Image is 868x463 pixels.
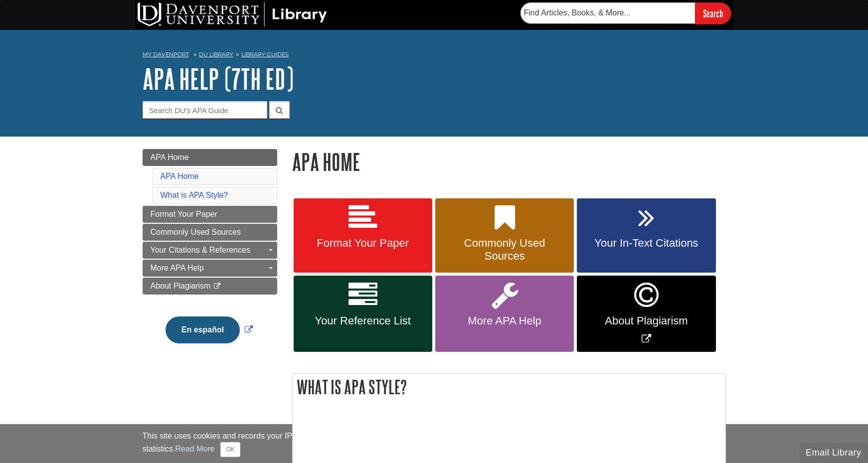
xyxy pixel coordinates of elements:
a: Your In-Text Citations [577,198,715,273]
a: DU Library [199,51,233,58]
a: Link opens in new window [577,276,715,352]
span: More APA Help [443,314,566,327]
span: About Plagiarism [584,314,708,327]
a: APA Help (7th Ed) [143,63,294,94]
input: Search DU's APA Guide [143,101,267,119]
a: Commonly Used Sources [435,198,574,273]
span: Format Your Paper [151,210,217,218]
h1: APA Home [292,149,726,174]
a: APA Home [143,149,277,166]
h2: What is APA Style? [293,374,725,400]
a: Library Guides [241,51,289,58]
a: Format Your Paper [294,198,432,273]
a: Format Your Paper [143,206,277,223]
input: Find Articles, Books, & More... [521,2,695,23]
span: Your Citations & References [151,246,250,254]
a: Your Citations & References [143,242,277,259]
a: About Plagiarism [143,278,277,295]
span: Format Your Paper [301,237,425,250]
a: My Davenport [143,50,189,59]
img: DU Library [138,2,327,26]
input: Search [695,2,731,24]
a: Your Reference List [294,276,432,352]
button: En español [166,316,240,343]
nav: breadcrumb [143,48,726,64]
i: This link opens in a new window [213,283,221,290]
a: Read More [175,445,214,453]
a: What is APA Style? [161,191,228,199]
button: Email Library [799,443,868,463]
form: Searches DU Library's articles, books, and more [521,2,731,24]
a: APA Home [161,172,199,180]
span: APA Home [151,153,189,161]
span: Commonly Used Sources [443,237,566,263]
span: Your Reference List [301,314,425,327]
span: Your In-Text Citations [584,237,708,250]
div: Guide Page Menu [143,149,277,360]
button: Close [220,442,240,457]
a: Commonly Used Sources [143,224,277,241]
a: Link opens in new window [163,325,255,334]
a: More APA Help [435,276,574,352]
a: More APA Help [143,260,277,277]
span: Commonly Used Sources [151,228,241,236]
span: More APA Help [151,264,204,272]
span: About Plagiarism [151,282,211,290]
div: This site uses cookies and records your IP address for usage statistics. Additionally, we use Goo... [143,430,726,457]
